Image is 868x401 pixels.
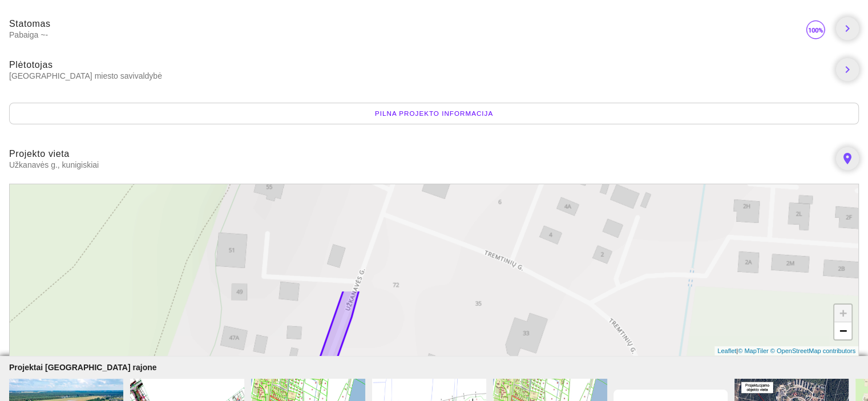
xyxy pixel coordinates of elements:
[717,347,736,354] a: Leaflet
[9,160,827,170] span: Užkanavės g., kunigiskiai
[804,18,827,41] img: 100
[841,22,854,35] i: chevron_right
[9,149,70,159] span: Projekto vieta
[841,152,854,165] i: place
[9,30,804,40] span: Pabaiga ~-
[770,347,855,354] a: © OpenStreetMap contributors
[836,58,859,81] a: chevron_right
[836,147,859,170] a: place
[9,60,53,70] span: Plėtotojas
[841,63,854,76] i: chevron_right
[836,17,859,40] a: chevron_right
[834,305,851,322] a: Zoom in
[714,346,858,356] div: |
[738,347,769,354] a: © MapTiler
[9,19,51,29] span: Statomas
[9,71,827,81] span: [GEOGRAPHIC_DATA] miesto savivaldybė
[834,322,851,339] a: Zoom out
[9,103,859,124] div: Pilna projekto informacija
